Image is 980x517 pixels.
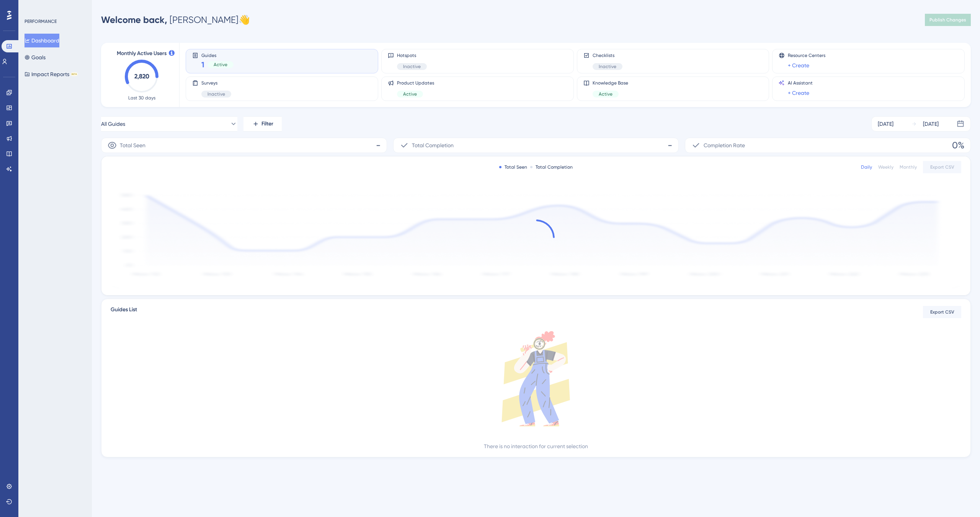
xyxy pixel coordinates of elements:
span: Total Seen [120,141,145,150]
span: Active [403,91,417,97]
span: Active [599,91,612,97]
span: - [668,139,672,151]
span: Knowledge Base [593,80,628,86]
span: Surveys [201,80,231,86]
span: 0% [952,139,964,151]
button: Goals [24,50,46,64]
span: Active [214,62,227,68]
span: Guides List [111,305,137,319]
span: Total Completion [412,141,454,150]
div: Total Completion [530,164,573,170]
span: Inactive [207,91,225,97]
div: Daily [861,164,872,170]
span: Export CSV [930,309,954,315]
span: Guides [201,52,234,58]
div: [DATE] [923,119,939,128]
div: [PERSON_NAME] 👋 [101,14,250,26]
span: Checklists [593,52,622,59]
span: Product Updates [397,80,434,86]
span: AI Assistant [788,80,813,86]
span: 1 [201,59,204,70]
span: Export CSV [930,164,954,170]
div: There is no interaction for current selection [484,442,588,451]
button: Publish Changes [925,14,971,26]
div: BETA [71,72,78,76]
span: Monthly Active Users [117,49,167,58]
span: Completion Rate [704,141,745,150]
span: - [376,139,381,151]
button: Filter [243,116,282,132]
span: Welcome back, [101,14,167,25]
span: Hotspots [397,52,427,59]
a: + Create [788,61,809,70]
a: + Create [788,88,809,98]
button: Dashboard [24,34,59,47]
span: Inactive [599,63,616,70]
button: All Guides [101,116,237,132]
span: Inactive [403,63,421,70]
button: Export CSV [923,306,961,318]
text: 2,820 [134,73,149,80]
button: Impact ReportsBETA [24,67,78,81]
span: Filter [261,119,273,128]
span: All Guides [101,119,125,128]
div: Monthly [900,164,917,170]
div: Total Seen [499,164,527,170]
span: Publish Changes [929,17,966,23]
div: PERFORMANCE [24,18,57,24]
span: Last 30 days [128,95,155,101]
span: Resource Centers [788,52,825,59]
div: Weekly [878,164,893,170]
div: [DATE] [878,119,893,128]
button: Export CSV [923,161,961,173]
